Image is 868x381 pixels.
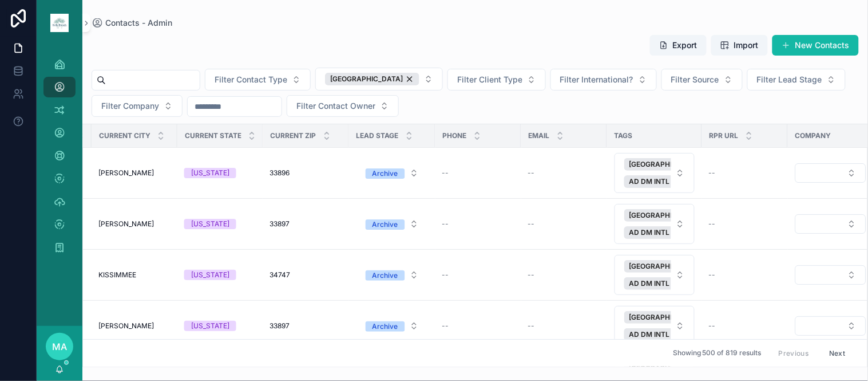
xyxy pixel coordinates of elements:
a: [US_STATE] [184,219,256,229]
span: Filter Contact Owner [296,100,375,112]
span: -- [442,168,449,178]
a: Select Button [614,254,695,296]
button: Unselect 777 [325,73,419,85]
button: Select Button [795,265,866,285]
a: 34747 [270,270,342,280]
a: -- [709,270,781,280]
a: KISSIMMEE [98,270,171,280]
button: Unselect 777 [624,311,719,324]
a: -- [528,168,600,178]
button: Select Button [795,163,866,183]
a: Select Button [614,152,695,194]
button: Unselect 777 [624,260,719,273]
button: Unselect 936 [624,175,687,188]
a: -- [442,321,514,331]
span: AD DM INTL [629,228,670,237]
a: -- [442,168,514,178]
a: -- [442,219,514,229]
button: Select Button [356,265,428,285]
span: -- [528,168,535,178]
span: [GEOGRAPHIC_DATA] [629,160,702,169]
a: -- [709,219,781,229]
a: 33897 [270,219,342,229]
span: AD DM INTL [629,279,670,288]
a: [US_STATE] [184,270,256,280]
span: Phone [443,131,467,140]
button: Select Button [615,153,695,193]
span: Contacts - Admin [105,17,172,29]
span: 33897 [270,219,290,229]
a: -- [709,321,781,331]
span: Current State [185,131,241,140]
button: Select Button [356,214,428,234]
button: Select Button [315,68,443,91]
button: Unselect 936 [624,226,687,239]
a: Select Button [795,316,867,336]
button: Export [650,35,707,56]
a: -- [442,270,514,280]
button: Select Button [356,163,428,183]
a: Select Button [795,265,867,285]
button: Import [711,35,768,56]
a: 33896 [270,168,342,178]
a: 33897 [270,321,342,331]
div: [US_STATE] [191,219,229,229]
button: Select Button [447,69,546,91]
button: Select Button [205,69,311,91]
a: Select Button [795,214,867,234]
span: [PERSON_NAME] [98,321,154,331]
button: Select Button [795,214,866,234]
span: Showing 500 of 819 results [673,349,762,358]
span: -- [709,270,716,280]
span: -- [709,321,716,331]
a: Select Button [356,213,429,235]
img: App logo [50,14,69,32]
span: 34747 [270,270,291,280]
button: Select Button [747,69,846,91]
span: [GEOGRAPHIC_DATA] [629,262,702,271]
a: -- [528,321,600,331]
span: 33897 [270,321,290,331]
div: Archive [372,168,398,179]
span: -- [528,270,535,280]
button: Unselect 777 [624,158,719,171]
button: Select Button [550,69,657,91]
a: Select Button [356,162,429,184]
span: Filter Client Type [457,74,522,85]
button: Unselect 936 [624,328,687,341]
button: Select Button [92,95,183,117]
span: MA [52,340,67,353]
button: New Contacts [772,35,859,56]
span: 33896 [270,168,290,178]
button: Unselect 936 [624,277,687,290]
a: Select Button [614,203,695,245]
span: Filter Lead Stage [757,74,822,85]
button: Select Button [356,316,428,336]
span: Filter Contact Type [215,74,287,85]
span: AD DM INTL [629,177,670,186]
span: Email [529,131,550,140]
span: KISSIMMEE [98,270,136,280]
span: -- [709,219,716,229]
a: [US_STATE] [184,168,256,178]
a: [PERSON_NAME] [98,219,171,229]
button: Select Button [661,69,743,91]
div: Archive [372,321,398,332]
span: -- [442,321,449,331]
span: RPR URL [710,131,739,140]
span: [PERSON_NAME] [98,219,154,229]
span: Import [734,40,759,51]
a: Contacts - Admin [92,17,172,29]
span: -- [528,321,535,331]
span: [GEOGRAPHIC_DATA] [629,313,702,322]
div: [US_STATE] [191,168,229,178]
div: [US_STATE] [191,270,229,280]
a: [PERSON_NAME] [98,168,171,178]
a: -- [528,270,600,280]
button: Unselect 777 [624,209,719,222]
span: [GEOGRAPHIC_DATA] [330,74,403,84]
div: Archive [372,270,398,281]
span: Filter Company [101,100,159,112]
span: Filter International? [560,74,633,85]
